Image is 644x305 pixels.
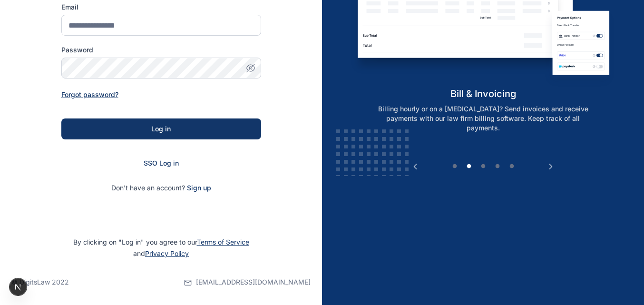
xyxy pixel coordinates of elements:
button: 2 [464,162,474,171]
a: Forgot password? [61,90,118,98]
a: SSO Log in [144,159,179,167]
p: Billing hourly or on a [MEDICAL_DATA]? Send invoices and receive payments with our law firm billi... [361,104,605,133]
a: Privacy Policy [145,249,189,257]
span: and [133,249,189,257]
p: By clicking on "Log in" you agree to our [11,236,311,259]
p: © DigitsLaw 2022 [11,277,69,287]
a: Sign up [187,184,211,192]
p: Don't have an account? [61,183,261,193]
span: [EMAIL_ADDRESS][DOMAIN_NAME] [196,277,311,287]
h5: bill & invoicing [351,87,615,100]
button: 5 [507,162,517,171]
button: 4 [493,162,502,171]
button: Next [546,162,556,171]
label: Email [61,2,261,12]
span: Sign up [187,183,211,193]
button: Previous [410,162,420,171]
a: Terms of Service [197,238,249,246]
div: Log in [77,124,246,134]
label: Password [61,45,261,55]
button: 1 [450,162,459,171]
a: [EMAIL_ADDRESS][DOMAIN_NAME] [184,259,311,305]
button: 3 [478,162,488,171]
button: Log in [61,118,261,139]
